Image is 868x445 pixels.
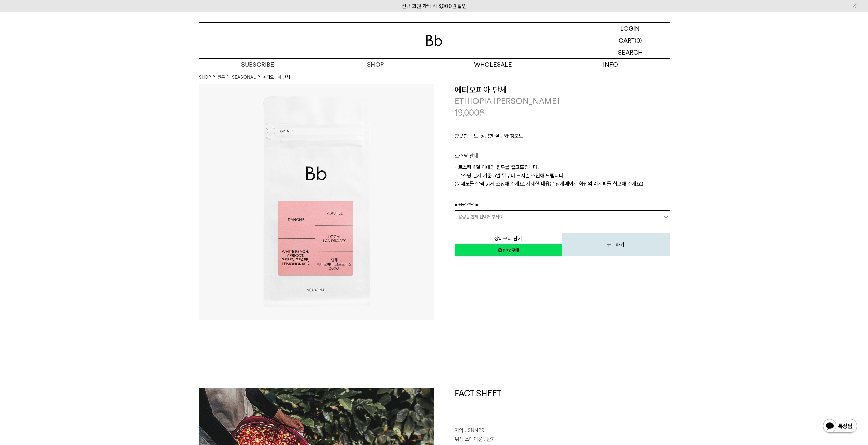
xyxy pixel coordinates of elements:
span: : SNNPR [465,427,484,433]
a: CART (0) [591,34,670,46]
span: = 용량 선택 = [455,198,478,210]
a: SHOP [199,74,211,81]
p: - 로스팅 4일 이내의 원두를 출고드립니다. - 로스팅 일자 기준 3일 뒤부터 드시길 추천해 드립니다. (분쇄도를 살짝 굵게 조정해 주세요. 자세한 내용은 상세페이지 하단의 ... [455,163,670,188]
span: 워싱 스테이션 [455,436,483,442]
p: LOGIN [620,23,640,34]
a: 원두 [218,74,225,81]
button: 구매하기 [562,233,670,256]
img: 카카오톡 채널 1:1 채팅 버튼 [822,418,858,435]
img: 에티오피아 단체 [199,84,434,320]
a: SHOP [317,59,434,71]
p: SEARCH [618,46,643,58]
h3: 에티오피아 단체 [455,84,670,96]
p: ETHIOPIA [PERSON_NAME] [455,95,670,107]
p: CART [619,34,635,46]
p: (0) [635,34,642,46]
p: ㅤ [455,144,670,152]
h1: FACT SHEET [455,388,670,427]
li: 에티오피아 단체 [263,74,290,81]
p: WHOLESALE [434,59,552,71]
a: LOGIN [591,23,670,34]
a: SEASONAL [232,74,256,81]
img: 로고 [426,35,442,46]
a: 새창 [455,244,562,256]
button: 장바구니 담기 [455,233,562,244]
span: = 용량을 먼저 선택해 주세요 = [455,211,506,223]
span: 원 [479,108,486,118]
a: SUBSCRIBE [199,59,317,71]
p: INFO [552,59,670,71]
span: 지역 [455,427,464,433]
p: 향긋한 백도, 상큼한 살구와 청포도 [455,132,670,144]
span: : 단체 [484,436,496,442]
p: 로스팅 안내 [455,152,670,163]
a: 신규 회원 가입 시 3,000원 할인 [402,3,467,9]
p: 19,000 [455,107,486,119]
